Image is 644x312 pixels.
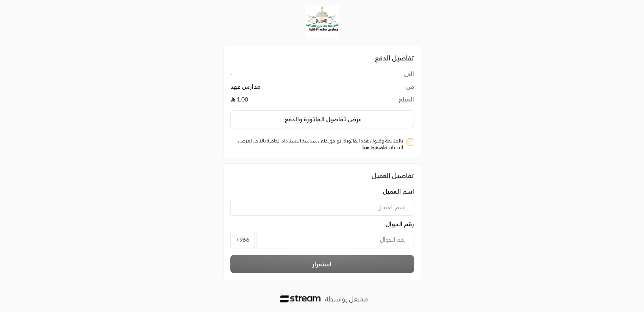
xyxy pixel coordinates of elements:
span: اسم العميل [383,187,414,196]
button: عرض تفاصيل الفاتورة والدفع [230,110,414,128]
span: +966 [230,231,255,248]
td: 1.00 [230,95,351,104]
td: من [351,82,414,95]
span: رقم الجوال [385,220,414,228]
td: مدارس عهد [230,82,351,95]
td: الى [351,70,414,82]
input: اسم العميل [230,199,414,216]
td: - [230,70,351,82]
p: مشغل بواسطة [325,294,368,304]
input: رقم الجوال [257,231,414,248]
a: اضغط هنا [362,144,384,151]
td: المبلغ [351,95,414,104]
img: Logo [280,295,321,303]
img: Company Logo [305,5,339,39]
h2: تفاصيل الدفع [230,53,414,63]
label: بالمتابعة وقبول هذه الفاتورة، توافق على سياسة الاسترداد الخاصة بالتاجر. لعرض السياسة . [234,137,403,151]
div: تفاصيل العميل [230,170,414,181]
